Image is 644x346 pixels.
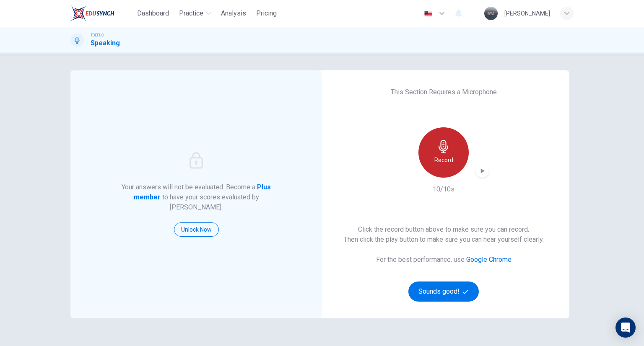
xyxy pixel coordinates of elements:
[137,8,169,18] span: Dashboard
[344,225,544,245] h6: Click the record button above to make sure you can record. Then click the play button to make sur...
[408,281,479,302] button: Sounds good!
[134,6,172,21] button: Dashboard
[221,8,246,18] span: Analysis
[433,184,454,194] h6: 10/10s
[504,8,550,18] div: [PERSON_NAME]
[615,318,636,338] div: Open Intercom Messenger
[418,127,469,178] button: Record
[70,5,134,22] a: EduSynch logo
[91,32,104,38] span: TOEFL®
[218,6,249,21] button: Analysis
[256,8,277,18] span: Pricing
[423,10,434,17] img: en
[434,155,453,165] h6: Record
[466,256,512,263] a: Google Chrome
[253,6,280,21] button: Pricing
[179,8,203,18] span: Practice
[484,7,498,20] img: Profile picture
[376,255,512,265] h6: For the best performance, use
[176,6,214,21] button: Practice
[91,38,120,48] h1: Speaking
[121,182,272,212] h6: Your answers will not be evaluated. Become a to have your scores evaluated by [PERSON_NAME].
[174,222,219,237] button: Unlock Now
[70,5,114,22] img: EduSynch logo
[391,87,497,97] h6: This Section Requires a Microphone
